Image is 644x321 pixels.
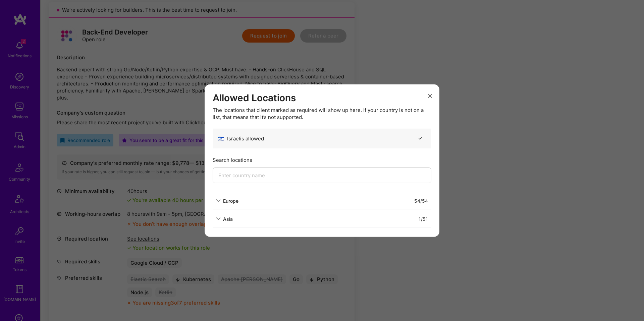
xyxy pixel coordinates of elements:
[419,215,428,222] div: 1 / 51
[428,93,432,98] i: icon Close
[213,167,431,183] input: Enter country name
[216,198,221,203] i: icon ArrowDown
[216,216,221,221] i: icon ArrowDown
[218,135,224,142] span: 🇮🇱
[213,106,431,120] div: The locations that client marked as required will show up here. If your country is not on a list,...
[213,92,431,104] h3: Allowed Locations
[414,197,428,204] div: 54 / 54
[218,135,264,142] div: Israel is allowed
[223,197,238,204] div: Europe
[223,215,233,222] div: Asia
[213,156,431,163] div: Search locations
[418,136,423,141] i: icon CheckBlack
[205,84,439,237] div: modal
